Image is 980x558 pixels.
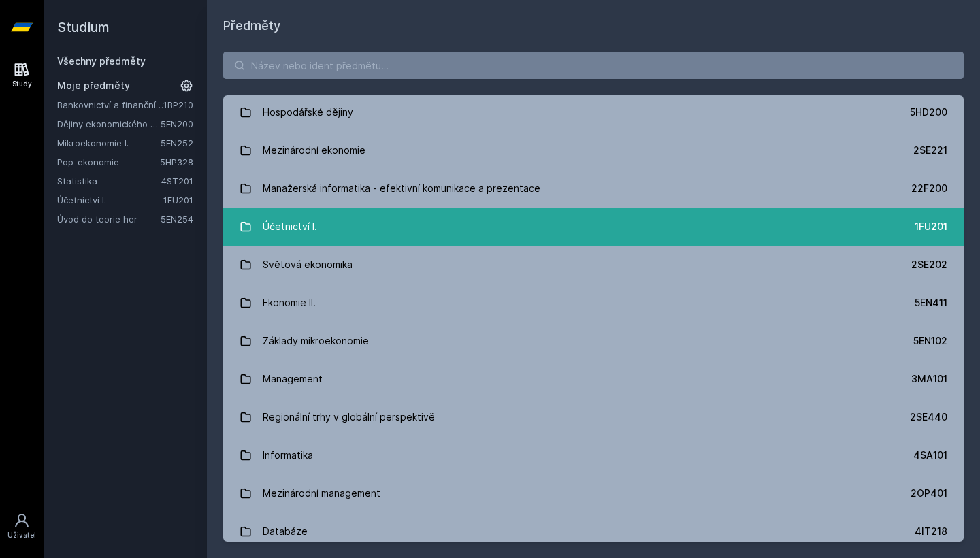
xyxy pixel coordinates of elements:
[263,365,323,393] div: Management
[161,118,193,129] a: 5EN200
[911,487,947,500] div: 2OP401
[910,410,947,424] div: 2SE440
[910,105,947,119] div: 5HD200
[263,327,369,355] div: Základy mikroekonomie
[263,99,353,126] div: Hospodářské dějiny
[223,93,964,131] a: Hospodářské dějiny 5HD200
[263,251,353,278] div: Světová ekonomika
[57,79,130,93] span: Moje předměty
[57,136,161,150] a: Mikroekonomie I.
[161,137,193,148] a: 5EN252
[57,55,146,67] a: Všechny předměty
[223,474,964,512] a: Mezinárodní management 2OP401
[163,195,193,206] a: 1FU201
[223,246,964,284] a: Světová ekonomika 2SE202
[263,518,308,545] div: Databáze
[263,175,540,202] div: Manažerská informatika - efektivní komunikace a prezentace
[915,525,947,538] div: 4IT218
[3,506,41,547] a: Uživatel
[163,99,193,110] a: 1BP210
[161,176,193,186] a: 4ST201
[263,289,316,316] div: Ekonomie II.
[223,52,964,79] input: Název nebo ident předmětu…
[7,530,36,540] div: Uživatel
[223,16,964,35] h1: Předměty
[263,137,365,164] div: Mezinárodní ekonomie
[913,144,947,157] div: 2SE221
[223,512,964,551] a: Databáze 4IT218
[913,448,947,462] div: 4SA101
[223,322,964,360] a: Základy mikroekonomie 5EN102
[223,131,964,169] a: Mezinárodní ekonomie 2SE221
[911,258,947,272] div: 2SE202
[223,208,964,246] a: Účetnictví I. 1FU201
[57,98,163,112] a: Bankovnictví a finanční instituce
[263,404,435,431] div: Regionální trhy v globální perspektivě
[911,372,947,386] div: 3MA101
[57,174,161,188] a: Statistika
[57,193,163,207] a: Účetnictví I.
[223,169,964,208] a: Manažerská informatika - efektivní komunikace a prezentace 22F200
[161,214,193,225] a: 5EN254
[263,442,313,469] div: Informatika
[57,117,161,131] a: Dějiny ekonomického myšlení
[915,296,947,310] div: 5EN411
[913,334,947,348] div: 5EN102
[263,480,380,507] div: Mezinárodní management
[3,54,41,96] a: Study
[915,220,947,233] div: 1FU201
[57,212,161,226] a: Úvod do teorie her
[57,155,160,169] a: Pop-ekonomie
[263,213,317,240] div: Účetnictví I.
[223,284,964,322] a: Ekonomie II. 5EN411
[12,79,32,89] div: Study
[223,398,964,436] a: Regionální trhy v globální perspektivě 2SE440
[223,436,964,474] a: Informatika 4SA101
[911,182,947,195] div: 22F200
[223,360,964,398] a: Management 3MA101
[160,157,193,167] a: 5HP328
